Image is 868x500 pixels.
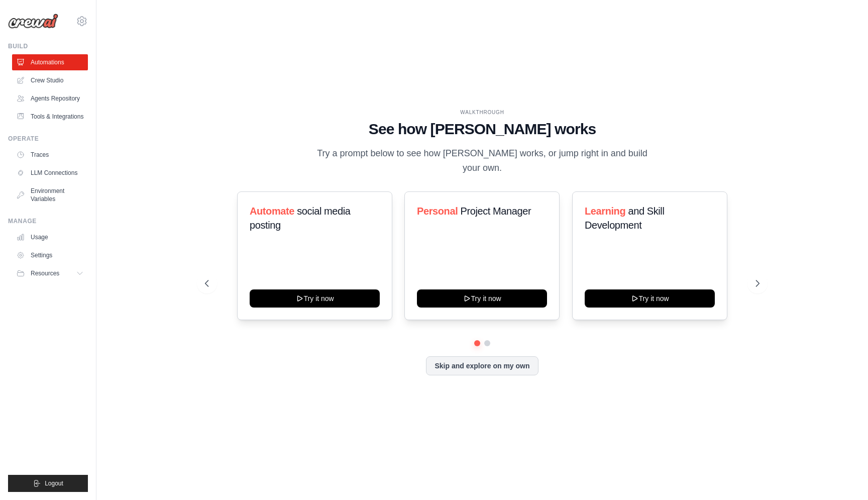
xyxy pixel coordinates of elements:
span: and Skill Development [585,206,664,231]
div: Manage [8,217,88,225]
a: Tools & Integrations [12,109,88,125]
a: Agents Repository [12,90,88,107]
img: Logo [8,14,58,29]
a: Usage [12,229,88,245]
span: Project Manager [461,206,531,217]
button: Try it now [250,289,380,308]
span: Logout [45,479,63,487]
button: Try it now [585,289,715,308]
div: Operate [8,135,88,143]
a: Traces [12,147,88,163]
a: Environment Variables [12,183,88,207]
span: Automate [250,206,294,217]
button: Skip and explore on my own [426,356,538,375]
span: social media posting [250,206,351,231]
div: Build [8,42,88,50]
a: Crew Studio [12,72,88,88]
a: LLM Connections [12,165,88,181]
span: Learning [585,206,625,217]
p: Try a prompt below to see how [PERSON_NAME] works, or jump right in and build your own. [313,146,651,176]
h1: See how [PERSON_NAME] works [205,120,759,138]
span: Personal [417,206,458,217]
span: Resources [31,269,59,277]
a: Automations [12,54,88,70]
div: WALKTHROUGH [205,109,759,116]
button: Try it now [417,289,547,308]
button: Resources [12,265,88,281]
a: Settings [12,247,88,263]
button: Logout [8,475,88,492]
